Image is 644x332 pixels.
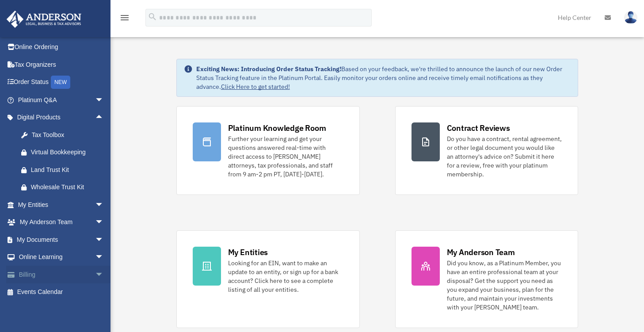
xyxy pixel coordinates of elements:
[6,56,117,73] a: Tax Organizers
[12,161,117,179] a: Land Trust Kit
[31,164,106,176] div: Land Trust Kit
[12,144,117,161] a: Virtual Bookkeeping
[12,126,117,144] a: Tax Toolbox
[6,214,117,231] a: My Anderson Teamarrow_drop_down
[31,182,106,193] div: Wholesale Trust Kit
[12,179,117,196] a: Wholesale Trust Kit
[119,15,130,23] a: menu
[95,109,113,127] span: arrow_drop_up
[6,73,117,92] a: Order StatusNEW
[447,122,510,134] div: Contract Reviews
[196,65,571,91] div: Based on your feedback, we're thrilled to announce the launch of our new Order Status Tracking fe...
[6,231,117,248] a: My Documentsarrow_drop_down
[95,214,113,232] span: arrow_drop_down
[95,196,113,214] span: arrow_drop_down
[176,106,360,195] a: Platinum Knowledge Room Further your learning and get your questions answered real-time with dire...
[95,231,113,249] span: arrow_drop_down
[31,130,106,141] div: Tax Toolbox
[31,147,106,158] div: Virtual Bookkeeping
[447,134,562,179] div: Do you have a contract, rental agreement, or other legal document you would like an attorney's ad...
[221,83,290,91] a: Click Here to get started!
[395,106,579,195] a: Contract Reviews Do you have a contract, rental agreement, or other legal document you would like...
[4,11,84,28] img: Anderson Advisors Platinum Portal
[119,12,130,23] i: menu
[6,38,117,56] a: Online Ordering
[447,247,515,258] div: My Anderson Team
[176,230,360,328] a: My Entities Looking for an EIN, want to make an update to an entity, or sign up for a bank accoun...
[228,122,326,134] div: Platinum Knowledge Room
[228,259,343,294] div: Looking for an EIN, want to make an update to an entity, or sign up for a bank account? Click her...
[228,247,268,258] div: My Entities
[196,65,341,73] strong: Exciting News: Introducing Order Status Tracking!
[6,91,117,109] a: Platinum Q&Aarrow_drop_down
[395,230,579,328] a: My Anderson Team Did you know, as a Platinum Member, you have an entire professional team at your...
[51,76,70,89] div: NEW
[6,283,117,301] a: Events Calendar
[447,259,562,312] div: Did you know, as a Platinum Member, you have an entire professional team at your disposal? Get th...
[95,248,113,267] span: arrow_drop_down
[95,266,113,284] span: arrow_drop_down
[624,11,637,24] img: User Pic
[6,109,117,126] a: Digital Productsarrow_drop_up
[6,196,117,214] a: My Entitiesarrow_drop_down
[95,91,113,109] span: arrow_drop_down
[228,134,343,179] div: Further your learning and get your questions answered real-time with direct access to [PERSON_NAM...
[6,248,117,266] a: Online Learningarrow_drop_down
[148,12,157,22] i: search
[6,266,117,283] a: Billingarrow_drop_down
